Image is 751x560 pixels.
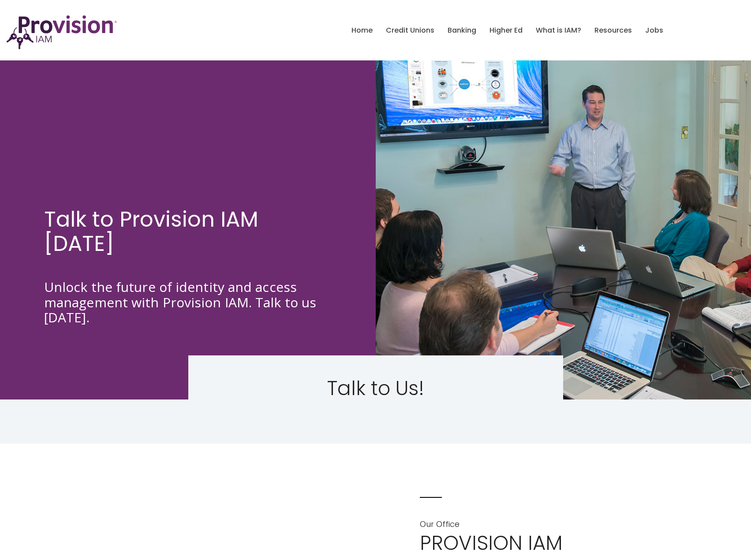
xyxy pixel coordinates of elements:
[351,23,373,38] a: Home
[44,205,258,258] span: Talk to Provision IAM [DATE]
[645,23,663,38] a: Jobs
[386,23,434,38] a: Credit Unions
[420,532,707,554] h2: PROVISION IAM
[448,23,476,38] a: Banking
[44,278,316,326] span: Unlock the future of identity and access management with Provision IAM. Talk to us [DATE].
[345,16,670,45] nav: menu
[420,520,707,529] h6: Our Office
[489,23,523,38] a: Higher Ed
[536,23,581,38] a: What is IAM?
[594,23,632,38] a: Resources
[217,377,534,399] h2: Talk to Us!
[7,15,117,49] img: ProvisionIAM-Logo-Purple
